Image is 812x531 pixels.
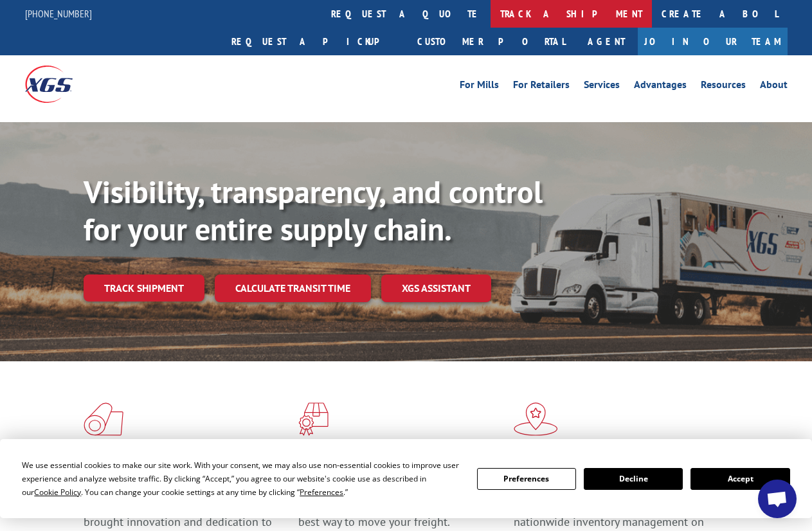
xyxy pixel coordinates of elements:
a: Customer Portal [408,28,575,55]
span: Cookie Policy [34,487,81,498]
span: Preferences [300,487,343,498]
b: Visibility, transparency, and control for your entire supply chain. [84,172,543,249]
button: Decline [584,468,683,490]
img: xgs-icon-flagship-distribution-model-red [514,402,558,436]
div: Open chat [758,480,797,518]
a: Join Our Team [638,28,788,55]
a: Request a pickup [222,28,408,55]
button: Accept [690,468,789,490]
a: Resources [701,80,746,94]
a: For Retailers [513,80,570,94]
a: About [760,80,788,94]
div: We use essential cookies to make our site work. With your consent, we may also use non-essential ... [22,458,461,499]
a: Advantages [634,80,687,94]
img: xgs-icon-focused-on-flooring-red [298,402,329,436]
a: For Mills [460,80,499,94]
a: Track shipment [84,274,204,301]
a: XGS ASSISTANT [381,274,491,302]
img: xgs-icon-total-supply-chain-intelligence-red [84,402,123,436]
a: [PHONE_NUMBER] [25,7,92,20]
a: Calculate transit time [215,274,371,302]
a: Services [584,80,620,94]
a: Agent [575,28,638,55]
button: Preferences [477,468,576,490]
